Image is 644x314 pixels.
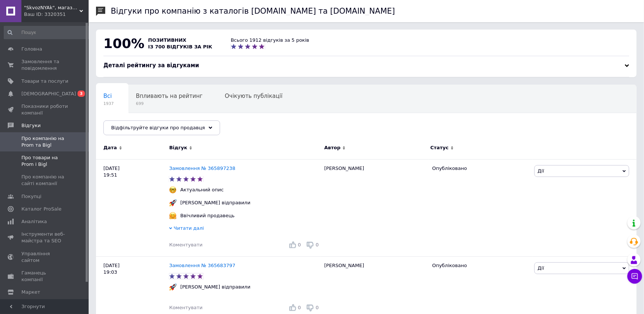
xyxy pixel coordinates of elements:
[169,263,235,268] a: Замовлення № 365683797
[169,165,235,171] a: Замовлення № 365897238
[136,93,203,99] span: Впливають на рейтинг
[103,93,112,99] span: Всі
[178,212,236,219] div: Ввічливий продавець
[24,4,79,11] span: "SkvozNYAk", магазин аніме, манґи та коміксів
[174,225,204,231] span: Читати далі
[225,93,282,99] span: Очікують публікації
[324,144,340,151] span: Автор
[169,225,321,233] div: Читати далі
[148,37,186,43] span: позитивних
[96,113,193,141] div: Опубліковані без коментаря
[21,193,41,200] span: Покупці
[538,265,544,271] span: Дії
[21,154,68,168] span: Про товари на Prom і Bigl
[21,250,68,264] span: Управління сайтом
[21,231,68,244] span: Інструменти веб-майстра та SEO
[78,91,85,97] span: 3
[4,26,91,39] input: Пошук
[103,62,629,69] div: Деталі рейтингу за відгуками
[21,91,76,97] span: [DEMOGRAPHIC_DATA]
[169,305,202,310] span: Коментувати
[148,44,212,50] span: із 700 відгуків за рік
[21,103,68,116] span: Показники роботи компанії
[103,101,114,106] span: 1937
[21,46,42,52] span: Головна
[169,304,202,311] div: Коментувати
[169,212,177,219] img: :hugging_face:
[169,144,187,151] span: Відгук
[298,242,301,248] span: 0
[21,122,41,129] span: Відгуки
[298,305,301,310] span: 0
[103,121,178,127] span: Опубліковані без комен...
[96,159,169,256] div: [DATE] 19:51
[231,37,309,44] div: Всього 1912 відгуків за 5 років
[21,174,68,187] span: Про компанію на сайті компанії
[21,206,61,212] span: Каталог ProSale
[178,187,226,193] div: Актуальний опис
[169,242,202,248] span: Коментувати
[316,242,319,248] span: 0
[169,186,177,194] img: :nerd_face:
[111,7,395,16] h1: Відгуки про компанію з каталогів [DOMAIN_NAME] та [DOMAIN_NAME]
[432,165,529,172] div: Опубліковано
[430,144,449,151] span: Статус
[627,269,642,284] button: Чат з покупцем
[321,159,428,256] div: [PERSON_NAME]
[103,62,199,69] span: Деталі рейтингу за відгуками
[169,242,202,248] div: Коментувати
[21,218,47,225] span: Аналітика
[111,125,205,130] span: Відфільтруйте відгуки про продавця
[103,36,144,51] span: 100%
[21,289,40,296] span: Маркет
[169,283,177,291] img: :rocket:
[103,144,117,151] span: Дата
[136,101,203,106] span: 699
[21,135,68,149] span: Про компанію на Prom та Bigl
[316,305,319,310] span: 0
[538,168,544,174] span: Дії
[432,262,529,269] div: Опубліковано
[178,284,252,290] div: [PERSON_NAME] відправили
[169,199,177,207] img: :rocket:
[21,78,68,85] span: Товари та послуги
[178,199,252,206] div: [PERSON_NAME] відправили
[21,58,68,72] span: Замовлення та повідомлення
[24,11,89,18] div: Ваш ID: 3320351
[21,270,68,283] span: Гаманець компанії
